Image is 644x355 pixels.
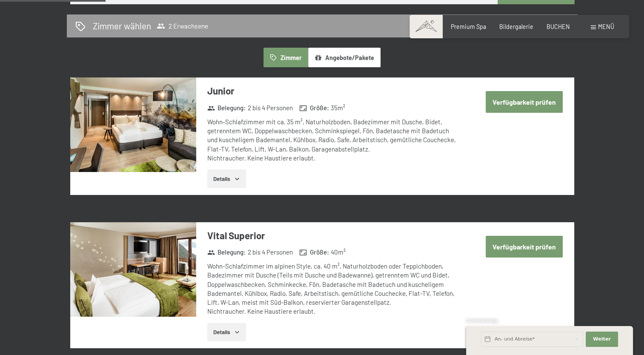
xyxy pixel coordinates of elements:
img: mss_renderimg.php [70,222,196,317]
button: Details [207,169,246,188]
h3: Junior [207,84,461,97]
button: Weiter [586,332,618,347]
strong: Belegung : [207,103,246,112]
h2: Zimmer wählen [93,20,151,32]
span: Schnellanfrage [466,318,498,323]
img: mss_renderimg.php [70,77,196,172]
button: Verfügbarkeit prüfen [486,91,563,113]
div: Wohn-Schlafzimmer mit ca. 35 m², Naturholzboden, Badezimmer mit Dusche, Bidet, getrenntem WC, Dop... [207,117,461,163]
span: Weiter [593,336,611,343]
strong: Größe : [299,103,329,112]
a: Premium Spa [451,23,486,30]
button: Verfügbarkeit prüfen [486,236,563,258]
span: 2 Erwachsene [157,22,208,30]
span: 2 bis 4 Personen [248,248,293,257]
span: 2 bis 4 Personen [248,103,293,112]
a: Bildergalerie [499,23,533,30]
button: Angebote/Pakete [308,48,381,67]
h3: Vital Superior [207,229,461,242]
strong: Belegung : [207,248,246,257]
div: Wohn-Schlafzimmer im alpinen Style, ca. 40 m², Naturholzboden oder Teppichboden, Badezimmer mit D... [207,262,461,316]
span: Menü [598,23,614,30]
strong: Größe : [299,248,329,257]
button: Details [207,323,246,342]
span: 40 m² [331,248,346,257]
a: BUCHEN [547,23,570,30]
button: Zimmer [263,48,308,67]
span: 35 m² [331,103,345,112]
